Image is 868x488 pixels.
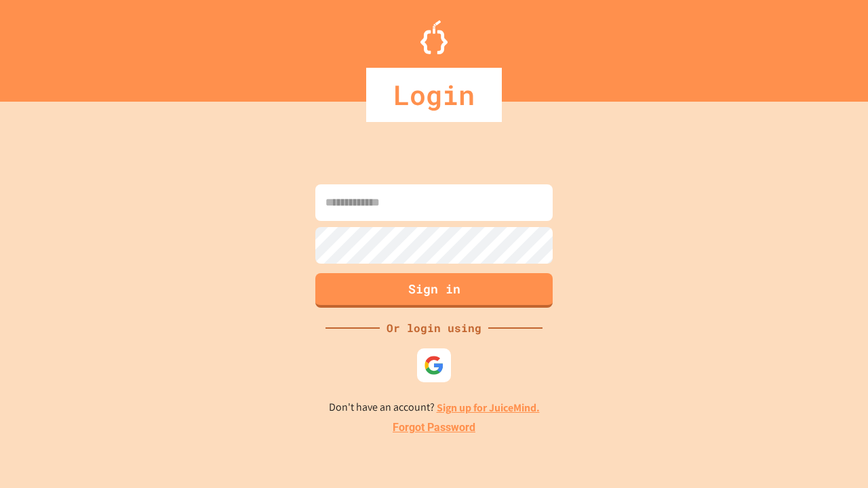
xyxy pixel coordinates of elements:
[811,434,854,474] iframe: chat widget
[315,273,553,308] button: Sign in
[424,355,444,375] img: google-icon.svg
[420,20,448,54] img: Logo.svg
[366,68,502,122] div: Login
[329,399,540,416] p: Don't have an account?
[437,401,540,415] a: Sign up for JuiceMind.
[755,375,854,432] iframe: chat widget
[393,420,475,436] a: Forgot Password
[380,320,488,336] div: Or login using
